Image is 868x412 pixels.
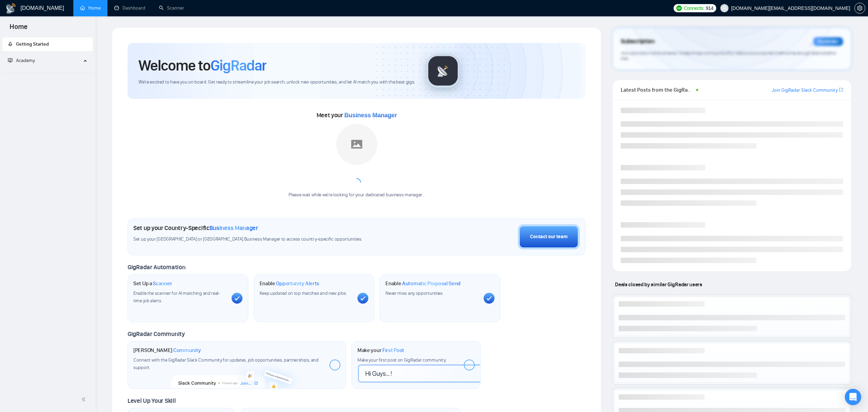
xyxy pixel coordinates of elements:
[684,4,704,12] span: Connects:
[133,357,319,370] span: Connect with the GigRadar Slack Community for updates, job opportunities, partnerships, and support.
[352,177,361,187] span: loading
[209,224,258,232] span: Business Manager
[2,70,93,75] li: Academy Homepage
[317,111,397,119] span: Meet your
[854,3,865,14] button: setting
[8,42,13,46] span: rocket
[172,357,302,389] img: slackcommunity-bg.png
[173,347,201,354] span: Community
[845,389,861,405] div: Open Intercom Messenger
[357,357,446,363] span: Make your first post on GigRadar community.
[16,41,49,47] span: Getting Started
[260,290,347,296] span: Keep updated on top matches and new jobs.
[8,58,35,63] span: Academy
[621,36,654,47] span: Subscription
[284,192,429,198] div: Please wait while we're looking for your dedicated business manager...
[114,5,145,11] a: dashboardDashboard
[706,4,713,12] span: 914
[133,224,258,232] h1: Set up your Country-Specific
[813,37,843,46] div: Reminder
[80,5,101,11] a: homeHome
[382,347,404,354] span: First Post
[128,330,185,338] span: GigRadar Community
[839,87,843,92] span: export
[260,280,320,287] h1: Enable
[4,22,33,36] span: Home
[722,6,727,11] span: user
[138,79,415,86] span: We're excited to have you on board. Get ready to streamline your job search, unlock new opportuni...
[530,233,568,241] div: Contact our team
[621,50,836,61] span: Your subscription will be renewed. To keep things running smoothly, make sure your payment method...
[772,87,838,94] a: Join GigRadar Slack Community
[2,37,93,51] li: Getting Started
[344,112,397,119] span: Business Manager
[16,58,35,63] span: Academy
[128,263,185,271] span: GigRadar Automation
[385,290,443,296] span: Never miss any opportunities.
[676,5,682,11] img: upwork-logo.png
[153,280,172,287] span: Scanner
[621,86,694,94] span: Latest Posts from the GigRadar Community
[385,280,460,287] h1: Enable
[518,224,580,249] button: Contact our team
[336,124,377,165] img: placeholder.png
[276,280,319,287] span: Opportunity Alerts
[5,3,16,14] img: logo
[357,347,404,354] h1: Make your
[133,236,401,243] span: Set up your [GEOGRAPHIC_DATA] or [GEOGRAPHIC_DATA] Business Manager to access country-specific op...
[854,5,865,11] a: setting
[612,278,705,290] span: Deals closed by similar GigRadar users
[426,54,460,88] img: gigradar-logo.png
[133,347,201,354] h1: [PERSON_NAME]
[210,56,266,75] span: GigRadar
[402,280,460,287] span: Automatic Proposal Send
[133,290,220,304] span: Enable the scanner for AI matching and real-time job alerts.
[138,56,266,75] h1: Welcome to
[159,5,184,11] a: searchScanner
[8,58,13,63] span: fund-projection-screen
[839,87,843,93] a: export
[81,396,88,403] span: double-left
[128,397,176,405] span: Level Up Your Skill
[855,5,865,11] span: setting
[133,280,172,287] h1: Set Up a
